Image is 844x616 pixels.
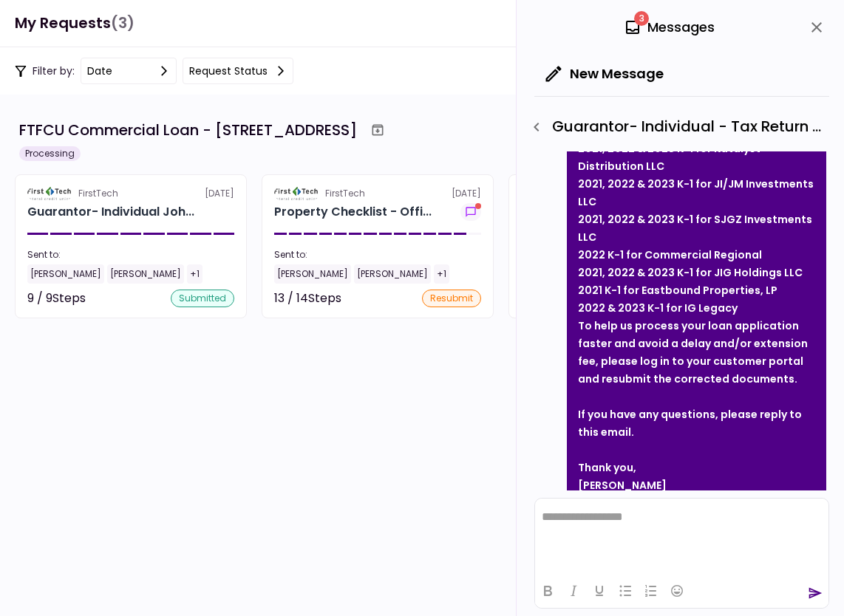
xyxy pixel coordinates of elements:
strong: 2021, 2022 & 2023 K-1 for SJGZ Investments LLC [578,212,812,244]
div: [PERSON_NAME] [354,264,431,284]
div: [PERSON_NAME] [107,264,184,284]
div: +1 [187,264,203,284]
button: Bullet list [613,581,638,601]
img: Partner logo [274,187,319,200]
button: New Message [534,55,675,93]
button: Italic [561,581,586,601]
button: date [81,58,177,84]
button: Emojis [664,581,690,601]
strong: 2022 & 2023 K-1 for IG Legacy [578,301,738,315]
div: +1 [434,264,449,284]
div: resubmit [422,290,481,307]
span: (3) [111,8,135,38]
div: 13 / 14 Steps [274,290,341,307]
div: Thank you, [578,459,815,476]
img: Partner logo [27,187,72,200]
button: Archive workflow [364,117,391,143]
button: close [804,15,829,40]
div: [PERSON_NAME] [274,264,351,284]
div: Guarantor- Individual Johnny Ganim [27,203,194,221]
iframe: Rich Text Area [535,499,828,573]
div: Sent to: [274,248,481,261]
div: FirstTech [325,187,365,200]
div: [PERSON_NAME] [578,476,815,494]
h1: My Requests [15,8,135,38]
div: Filter by: [15,58,293,84]
div: Property Checklist - Office Retail 16 Uvalde Road [274,203,432,221]
div: [DATE] [274,187,481,200]
div: FTFCU Commercial Loan - [STREET_ADDRESS] [19,119,357,141]
button: Numbered list [639,581,664,601]
strong: 2021, 2022 & 2023 K-1 for Katalyst Distribution LLC [578,141,760,174]
button: send [808,586,823,600]
div: FirstTech [78,187,118,200]
strong: 2021, 2022 & 2023 K-1 for JIG Holdings LLC [578,265,803,280]
div: If you have any questions, please reply to this email. [578,405,815,441]
div: [PERSON_NAME] [27,264,104,284]
button: show-messages [460,203,481,221]
div: Processing [19,146,81,161]
strong: 2022 K-1 for Commercial Regional [578,247,762,262]
button: Request status [183,58,293,84]
div: Guarantor- Individual - Tax Return - Guarantor [524,114,829,140]
div: Sent to: [27,248,234,261]
strong: 2021, 2022 & 2023 K-1 for JI/JM Investments LLC [578,177,814,209]
div: submitted [171,290,234,307]
div: [DATE] [27,187,234,200]
div: Messages [624,16,715,38]
button: Bold [535,581,560,601]
strong: 2021 K-1 for Eastbound Properties, LP [578,283,777,298]
div: To help us process your loan application faster and avoid a delay and/or extension fee, please lo... [578,317,815,388]
button: Underline [587,581,612,601]
div: 9 / 9 Steps [27,290,86,307]
div: date [87,63,112,79]
span: 3 [634,11,649,26]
